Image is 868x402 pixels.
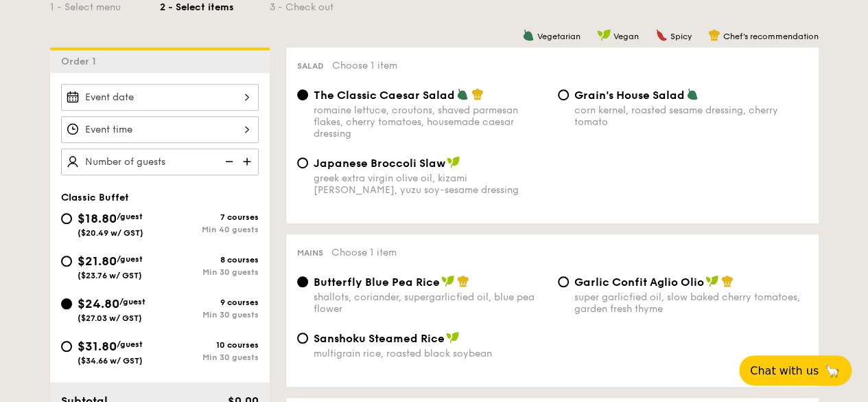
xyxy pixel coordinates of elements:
[61,213,72,224] input: $18.80/guest($20.49 w/ GST)7 coursesMin 40 guests
[61,192,129,203] span: Classic Buffet
[705,275,719,287] img: icon-vegan.f8ff3823.svg
[297,333,308,344] input: Sanshoku Steamed Ricemultigrain rice, roasted black soybean
[723,32,819,41] span: Chef's recommendation
[61,84,259,111] input: Event date
[160,225,259,234] div: Min 40 guests
[160,340,259,350] div: 10 courses
[61,116,259,143] input: Event time
[61,148,259,175] input: Number of guests
[297,248,323,258] span: Mains
[574,276,704,289] span: Garlic Confit Aglio Olio
[447,156,460,168] img: icon-vegan.f8ff3823.svg
[160,267,259,277] div: Min 30 guests
[117,254,143,264] span: /guest
[117,339,143,349] span: /guest
[597,29,611,41] img: icon-vegan.f8ff3823.svg
[739,355,852,386] button: Chat with us🦙
[314,104,547,139] div: romaine lettuce, croutons, shaved parmesan flakes, cherry tomatoes, housemade caesar dressing
[314,276,440,289] span: Butterfly Blue Pea Rice
[78,313,142,323] span: ($27.03 w/ GST)
[61,56,102,67] span: Order 1
[78,271,142,280] span: ($23.76 w/ GST)
[331,247,397,258] span: Choose 1 item
[297,276,308,287] input: Butterfly Blue Pea Riceshallots, coriander, supergarlicfied oil, blue pea flower
[117,212,143,221] span: /guest
[314,172,547,196] div: greek extra virgin olive oil, kizami [PERSON_NAME], yuzu soy-sesame dressing
[61,341,72,352] input: $31.80/guest($34.66 w/ GST)10 coursesMin 30 guests
[558,276,569,287] input: Garlic Confit Aglio Oliosuper garlicfied oil, slow baked cherry tomatoes, garden fresh thyme
[314,348,547,359] div: multigrain rice, roasted black soybean
[457,275,469,287] img: icon-chef-hat.a58ddaea.svg
[670,32,692,41] span: Spicy
[61,256,72,267] input: $21.80/guest($23.76 w/ GST)8 coursesMin 30 guests
[456,88,469,100] img: icon-vegetarian.fe4039eb.svg
[119,297,145,306] span: /guest
[655,29,668,41] img: icon-spicy.37a8142b.svg
[78,228,143,238] span: ($20.49 w/ GST)
[558,89,569,100] input: Grain's House Saladcorn kernel, roasted sesame dressing, cherry tomato
[471,88,484,100] img: icon-chef-hat.a58ddaea.svg
[160,353,259,362] div: Min 30 guests
[537,32,580,41] span: Vegetarian
[441,275,455,287] img: icon-vegan.f8ff3823.svg
[314,332,445,345] span: Sanshoku Steamed Rice
[160,255,259,265] div: 8 courses
[78,296,119,311] span: $24.80
[78,356,143,366] span: ($34.66 w/ GST)
[78,254,117,269] span: $21.80
[297,61,324,71] span: Salad
[574,89,685,102] span: Grain's House Salad
[218,148,238,175] img: icon-reduce.1d2dbef1.svg
[446,331,460,344] img: icon-vegan.f8ff3823.svg
[160,298,259,307] div: 9 courses
[613,32,639,41] span: Vegan
[160,310,259,320] div: Min 30 guests
[314,291,547,315] div: shallots, coriander, supergarlicfied oil, blue pea flower
[750,364,819,377] span: Chat with us
[708,29,720,41] img: icon-chef-hat.a58ddaea.svg
[574,291,808,315] div: super garlicfied oil, slow baked cherry tomatoes, garden fresh thyme
[297,89,308,100] input: The Classic Caesar Saladromaine lettuce, croutons, shaved parmesan flakes, cherry tomatoes, house...
[160,212,259,222] div: 7 courses
[238,148,259,175] img: icon-add.58712e84.svg
[78,339,117,354] span: $31.80
[824,363,841,379] span: 🦙
[721,275,734,287] img: icon-chef-hat.a58ddaea.svg
[314,157,445,170] span: Japanese Broccoli Slaw
[574,104,808,128] div: corn kernel, roasted sesame dressing, cherry tomato
[522,29,535,41] img: icon-vegetarian.fe4039eb.svg
[78,211,117,226] span: $18.80
[61,298,72,309] input: $24.80/guest($27.03 w/ GST)9 coursesMin 30 guests
[686,88,699,100] img: icon-vegetarian.fe4039eb.svg
[314,89,455,102] span: The Classic Caesar Salad
[332,60,397,71] span: Choose 1 item
[297,157,308,168] input: Japanese Broccoli Slawgreek extra virgin olive oil, kizami [PERSON_NAME], yuzu soy-sesame dressing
